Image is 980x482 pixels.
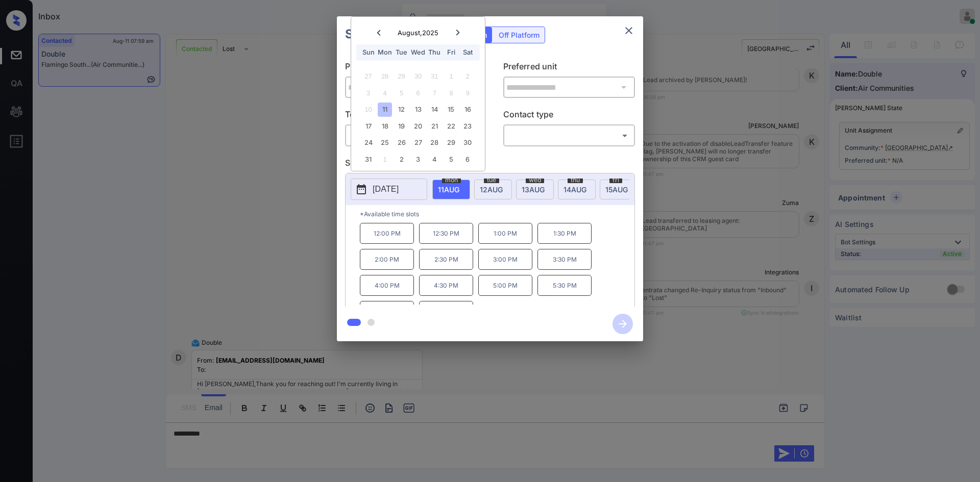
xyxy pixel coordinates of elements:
[537,275,592,296] p: 5:30 PM
[419,249,473,270] p: 2:30 PM
[428,86,442,100] div: Not available Thursday, August 7th, 2025
[411,86,425,100] div: Not available Wednesday, August 6th, 2025
[360,205,634,223] p: *Available time slots
[461,45,475,59] div: Sat
[444,103,458,116] div: Choose Friday, August 15th, 2025
[419,301,473,322] p: 6:30 PM
[411,103,425,116] div: Choose Wednesday, August 13th, 2025
[428,103,442,116] div: Choose Thursday, August 14th, 2025
[361,103,375,116] div: Not available Sunday, August 10th, 2025
[444,119,458,133] div: Choose Friday, August 22nd, 2025
[360,301,414,322] p: 6:00 PM
[361,119,375,133] div: Choose Sunday, August 17th, 2025
[411,45,425,59] div: Wed
[411,119,425,133] div: Choose Wednesday, August 20th, 2025
[360,249,414,270] p: 2:00 PM
[345,157,635,173] p: Select slot
[474,180,512,199] div: date-select
[395,153,408,166] div: Choose Tuesday, September 2nd, 2025
[461,119,475,133] div: Choose Saturday, August 23rd, 2025
[484,177,499,183] span: tue
[411,136,425,149] div: Choose Wednesday, August 27th, 2025
[461,136,475,149] div: Choose Saturday, August 30th, 2025
[419,275,473,296] p: 4:30 PM
[444,136,458,149] div: Choose Friday, August 29th, 2025
[609,177,622,183] span: fri
[378,86,391,100] div: Not available Monday, August 4th, 2025
[360,275,414,296] p: 4:00 PM
[461,103,475,116] div: Choose Saturday, August 16th, 2025
[354,68,481,168] div: month 2025-08
[361,45,375,59] div: Sun
[537,249,592,270] p: 3:30 PM
[428,136,442,149] div: Choose Thursday, August 28th, 2025
[428,153,442,166] div: Choose Thursday, September 4th, 2025
[480,185,503,194] span: 12 AUG
[568,177,583,183] span: thu
[337,16,441,52] h2: Schedule Tour
[494,27,545,43] div: Off Platform
[461,69,475,83] div: Not available Saturday, August 2nd, 2025
[428,119,442,133] div: Choose Thursday, August 21st, 2025
[526,177,544,183] span: wed
[373,183,399,195] p: [DATE]
[345,108,477,124] p: Tour type
[428,69,442,83] div: Not available Thursday, July 31st, 2025
[478,223,532,244] p: 1:00 PM
[419,223,473,244] p: 12:30 PM
[361,136,375,149] div: Choose Sunday, August 24th, 2025
[378,103,391,116] div: Choose Monday, August 11th, 2025
[442,177,461,183] span: mon
[348,127,475,144] div: In Person
[378,153,391,166] div: Not available Monday, September 1st, 2025
[345,60,477,77] p: Preferred community
[360,223,414,244] p: 12:00 PM
[444,45,458,59] div: Fri
[461,153,475,166] div: Choose Saturday, September 6th, 2025
[378,136,391,149] div: Choose Monday, August 25th, 2025
[522,185,545,194] span: 13 AUG
[516,180,554,199] div: date-select
[461,86,475,100] div: Not available Saturday, August 9th, 2025
[411,153,425,166] div: Choose Wednesday, September 3rd, 2025
[444,69,458,83] div: Not available Friday, August 1st, 2025
[361,69,375,83] div: Not available Sunday, July 27th, 2025
[361,86,375,100] div: Not available Sunday, August 3rd, 2025
[444,153,458,166] div: Choose Friday, September 5th, 2025
[605,185,628,194] span: 15 AUG
[478,275,532,296] p: 5:00 PM
[378,69,391,83] div: Not available Monday, July 28th, 2025
[558,180,596,199] div: date-select
[395,103,408,116] div: Choose Tuesday, August 12th, 2025
[537,223,592,244] p: 1:30 PM
[619,20,639,41] button: close
[444,86,458,100] div: Not available Friday, August 8th, 2025
[428,45,442,59] div: Thu
[478,249,532,270] p: 3:00 PM
[411,69,425,83] div: Not available Wednesday, July 30th, 2025
[503,108,635,124] p: Contact type
[361,153,375,166] div: Choose Sunday, August 31st, 2025
[563,185,586,194] span: 14 AUG
[395,136,408,149] div: Choose Tuesday, August 26th, 2025
[395,69,408,83] div: Not available Tuesday, July 29th, 2025
[378,45,391,59] div: Mon
[351,179,427,200] button: [DATE]
[395,45,408,59] div: Tue
[395,119,408,133] div: Choose Tuesday, August 19th, 2025
[438,185,459,194] span: 11 AUG
[503,60,635,77] p: Preferred unit
[395,86,408,100] div: Not available Tuesday, August 5th, 2025
[600,180,638,199] div: date-select
[378,119,391,133] div: Choose Monday, August 18th, 2025
[432,180,470,199] div: date-select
